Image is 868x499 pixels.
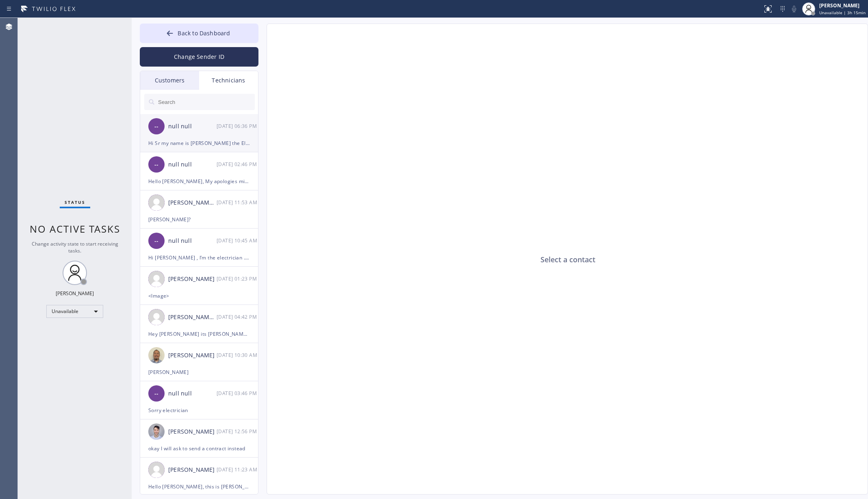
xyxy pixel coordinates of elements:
[32,240,118,254] span: Change activity state to start receiving tasks.
[157,94,255,110] input: Search
[30,222,120,235] span: No active tasks
[168,427,217,436] div: [PERSON_NAME]
[148,253,250,262] div: Hi [PERSON_NAME] , I’m the electrician . I’m on my way and should arrive in about 20 min
[140,24,258,43] button: Back to Dashboard
[154,236,158,246] span: --
[788,3,800,15] button: Mute
[178,29,230,37] span: Back to Dashboard
[168,389,217,398] div: null null
[168,160,217,169] div: null null
[148,347,165,363] img: 049ee5f22be413041902dfc19c6fc475.jpg
[154,389,158,398] span: --
[168,198,217,207] div: [PERSON_NAME] [PERSON_NAME]
[148,482,250,491] div: Hello [PERSON_NAME], this is [PERSON_NAME] I just want to try to message you here in my twilio. C...
[154,122,158,131] span: --
[148,194,165,211] img: user.png
[168,236,217,246] div: null null
[148,423,165,440] img: 33dadb4d4cb22c29a1078f16b7452f88.png
[148,406,250,415] div: Sorry electrician
[168,122,217,131] div: null null
[217,198,259,207] div: 12/23/2024 8:53 AM
[148,271,165,287] img: user.png
[148,291,250,300] div: <Image>
[168,274,217,284] div: [PERSON_NAME]
[148,177,250,186] div: Hello [PERSON_NAME], My apologies missed your call. Yes ofcourse you can add the [GEOGRAPHIC_DATA...
[148,309,165,325] img: user.png
[148,329,250,339] div: Hey [PERSON_NAME] its [PERSON_NAME] the Electrician. See you at 9am [DATE] 👍
[217,274,259,283] div: 10/03/2024 8:23 AM
[148,367,250,377] div: [PERSON_NAME]
[819,10,866,15] span: Unavailable | 3h 15min
[217,160,259,169] div: 03/31/2025 9:46 AM
[140,71,199,90] div: Customers
[217,350,259,360] div: 11/09/2023 7:30 AM
[46,305,103,318] div: Unavailable
[140,47,258,67] button: Change Sender ID
[217,121,259,131] div: 05/16/2025 9:36 AM
[199,71,258,90] div: Technicians
[217,312,259,322] div: 08/02/2024 8:42 AM
[819,2,866,9] div: [PERSON_NAME]
[56,290,94,297] div: [PERSON_NAME]
[154,160,158,169] span: --
[148,215,250,224] div: [PERSON_NAME]?
[65,199,85,205] span: Status
[168,313,217,322] div: [PERSON_NAME] [PERSON_NAME]
[168,351,217,360] div: [PERSON_NAME]
[148,444,250,453] div: okay I will ask to send a contract instead
[168,465,217,475] div: [PERSON_NAME]
[217,465,259,474] div: 02/17/2023 7:23 AM
[148,138,250,148] div: Hi Sr my name is [PERSON_NAME] the Electrician [DATE] I'll be there around 9:30am I'll text when ...
[217,236,259,245] div: 11/29/2024 8:45 AM
[217,427,259,436] div: 10/02/2023 7:56 AM
[217,389,259,398] div: 11/03/2023 7:46 AM
[148,462,165,478] img: user.png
